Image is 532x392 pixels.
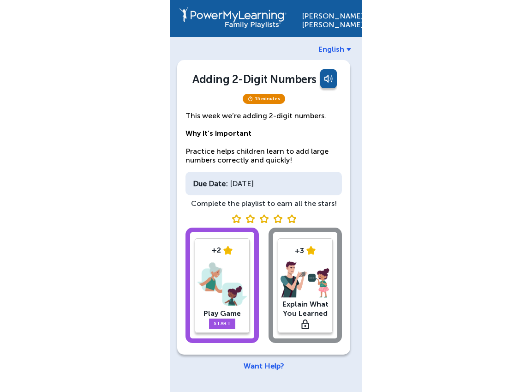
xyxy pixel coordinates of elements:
a: Start [209,319,236,329]
span: English [318,45,344,54]
img: blank star [259,214,269,223]
div: Due Date: [193,179,228,188]
img: blank star [273,214,282,223]
div: Adding 2-Digit Numbers [192,72,316,86]
span: 15 minutes [243,94,285,104]
a: Want Help? [244,362,284,370]
div: +2 [197,246,247,254]
div: [PERSON_NAME] [PERSON_NAME] [302,7,353,29]
img: timer.svg [247,96,253,102]
strong: Why It’s Important [185,129,251,138]
img: play-game.png [197,260,247,308]
img: blank star [232,214,241,223]
div: [DATE] [185,172,342,195]
img: lock.svg [301,320,309,329]
p: This week we’re adding 2-digit numbers. Practice helps children learn to add large numbers correc... [185,111,342,164]
img: star [223,246,233,255]
img: blank star [245,214,255,223]
div: Complete the playlist to earn all the stars! [185,199,342,208]
img: blank star [287,214,296,223]
div: Play Game [197,309,247,318]
a: English [318,45,351,54]
img: PowerMyLearning Connect [179,7,287,28]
